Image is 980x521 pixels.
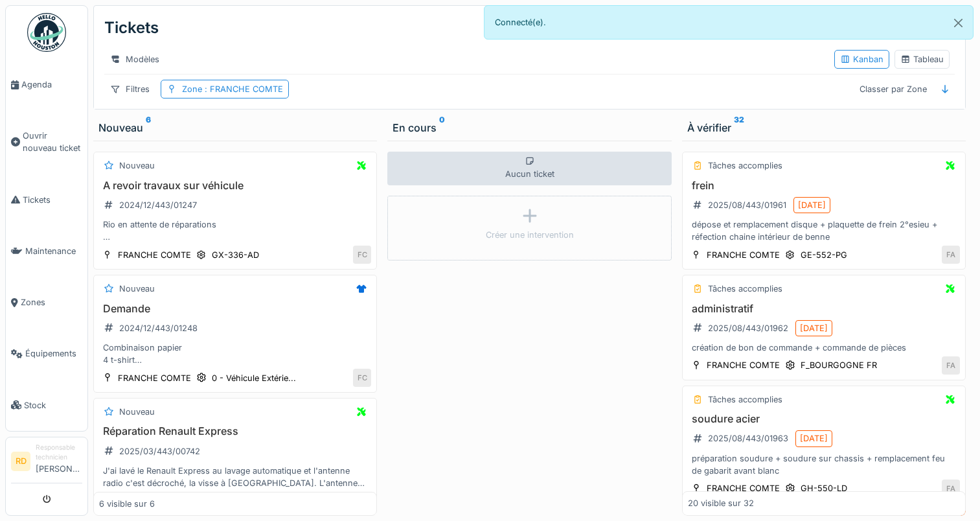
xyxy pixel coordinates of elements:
h3: Demande [99,303,371,315]
span: Stock [24,399,82,411]
div: FRANCHE COMTE [707,482,780,494]
sup: 6 [146,120,151,135]
div: Créer une intervention [486,229,574,241]
li: [PERSON_NAME] [36,443,82,480]
span: Maintenance [25,245,82,257]
h3: A revoir travaux sur véhicule [99,179,371,192]
div: Combinaison papier 4 t-shirt 1 Bonnet [99,342,371,366]
a: Ouvrir nouveau ticket [6,110,87,174]
div: FRANCHE COMTE [707,359,780,371]
a: Maintenance [6,226,87,277]
div: Tâches accomplies [708,393,782,406]
a: Zones [6,277,87,328]
div: 0 - Véhicule Extérie... [212,372,296,384]
div: Zone [182,83,283,95]
div: À vérifier [687,120,961,135]
div: J'ai lavé le Renault Express au lavage automatique et l'antenne radio c'est décroché, la visse à ... [99,465,371,489]
div: création de bon de commande + commande de pièces [688,342,960,354]
div: 6 visible sur 6 [99,498,155,510]
div: Nouveau [119,283,155,295]
div: Tâches accomplies [708,283,782,295]
h3: Réparation Renault Express [99,425,371,437]
div: FC [353,246,371,264]
div: Nouveau [98,120,372,135]
div: 2024/12/443/01248 [119,322,198,334]
span: Agenda [21,78,82,91]
span: Zones [21,296,82,308]
div: Modèles [104,50,165,69]
div: En cours [393,120,666,135]
div: FA [942,356,960,375]
div: [DATE] [800,432,828,445]
li: RD [11,452,30,471]
div: FC [353,369,371,387]
div: Responsable technicien [36,443,82,463]
a: Stock [6,380,87,431]
a: Équipements [6,328,87,379]
div: 20 visible sur 32 [688,498,754,510]
a: Tickets [6,174,87,226]
div: Rio en attente de réparations Lumière de plafonnier a regardé disfonctionnement Volets de grille ... [99,218,371,243]
div: Nouveau [119,406,155,418]
h3: administratif [688,303,960,315]
div: Connecté(e). [484,5,974,40]
div: 2025/08/443/01963 [708,432,788,445]
button: Close [944,6,973,40]
img: Badge_color-CXgf-gQk.svg [27,13,66,52]
h3: frein [688,179,960,192]
div: [DATE] [800,322,828,334]
div: Classer par Zone [854,80,933,98]
h3: soudure acier [688,413,960,425]
div: dépose et remplacement disque + plaquette de frein 2°esieu + réfection chaine intérieur de benne [688,218,960,243]
div: Tableau [900,53,944,65]
div: 2025/03/443/00742 [119,445,200,457]
div: Filtres [104,80,155,98]
sup: 32 [734,120,744,135]
div: GX-336-AD [212,249,259,261]
div: FA [942,246,960,264]
div: Tickets [104,11,159,45]
a: RD Responsable technicien[PERSON_NAME] [11,443,82,483]
div: FRANCHE COMTE [118,249,191,261]
sup: 0 [439,120,445,135]
div: [DATE] [798,199,826,211]
div: Kanban [840,53,883,65]
div: 2024/12/443/01247 [119,199,197,211]
div: Aucun ticket [387,152,671,185]
div: F_BOURGOGNE FR [801,359,877,371]
span: Tickets [23,194,82,206]
span: Équipements [25,347,82,360]
div: Tâches accomplies [708,159,782,172]
div: 2025/08/443/01961 [708,199,786,211]
div: GE-552-PG [801,249,847,261]
div: Nouveau [119,159,155,172]
a: Agenda [6,59,87,110]
div: GH-550-LD [801,482,847,494]
div: préparation soudure + soudure sur chassis + remplacement feu de gabarit avant blanc [688,452,960,477]
span: Ouvrir nouveau ticket [23,130,82,154]
div: FRANCHE COMTE [118,372,191,384]
span: : FRANCHE COMTE [202,84,283,94]
div: FRANCHE COMTE [707,249,780,261]
div: 2025/08/443/01962 [708,322,788,334]
div: FA [942,480,960,498]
